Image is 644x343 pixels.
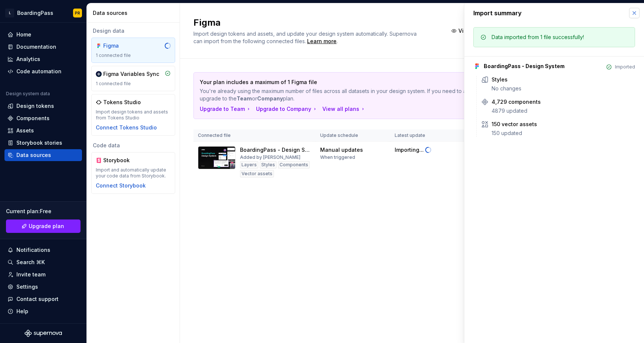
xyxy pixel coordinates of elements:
[4,149,82,161] a: Data sources
[4,100,82,112] a: Design tokens
[240,146,311,154] div: BoardingPass - Design System
[96,182,146,189] button: Connect Storybook
[4,293,82,305] button: Contact support
[237,95,252,102] b: Team
[4,281,82,293] a: Settings
[316,129,390,142] th: Update schedule
[16,115,50,122] div: Components
[390,129,468,142] th: Latest update
[395,146,424,154] div: Importing...
[4,269,82,281] a: Invite team
[25,330,62,337] svg: Supernova Logo
[240,161,258,169] div: Layers
[16,308,28,315] div: Help
[193,129,316,142] th: Connected file
[4,256,82,268] button: Search ⌘K
[307,38,337,45] a: Learn more
[91,94,175,136] a: Tokens StudioImport design tokens and assets from Tokens StudioConnect Tokens Studio
[96,109,171,121] div: Import design tokens and assets from Tokens Studio
[6,208,80,215] div: Current plan : Free
[29,222,64,230] span: Upgrade plan
[492,107,635,115] div: 4879 updated
[492,129,635,137] div: 150 updated
[17,9,53,17] div: BoardingPass
[492,85,635,92] div: No changes
[492,98,541,106] div: 4,729 components
[458,27,496,35] span: View summary
[320,146,363,154] div: Manual updates
[200,105,252,113] button: Upgrade to Team
[240,154,300,160] div: Added by [PERSON_NAME]
[6,219,80,233] a: Upgrade plan
[200,87,572,102] p: You're already using the maximum number of files across all datasets in your design system. If yo...
[5,9,14,17] div: L
[75,10,80,16] div: PR
[260,161,277,169] div: Styles
[16,295,59,303] div: Contact support
[16,68,61,75] div: Code automation
[103,157,139,164] div: Storybook
[103,99,141,106] div: Tokens Studio
[492,33,584,41] div: Data imported from 1 file successfully!
[96,52,171,58] div: 1 connected file
[16,271,45,278] div: Invite team
[16,246,50,254] div: Notifications
[492,121,537,128] div: 150 vector assets
[4,41,82,53] a: Documentation
[91,38,175,63] a: Figma1 connected file
[257,95,283,102] b: Company
[193,17,439,29] h2: Figma
[1,5,85,21] button: LBoardingPassPR
[4,137,82,149] a: Storybook stories
[16,55,40,63] div: Analytics
[16,259,45,266] div: Search ⌘K
[256,105,318,113] button: Upgrade to Company
[103,70,159,78] div: Figma Variables Sync
[492,76,508,83] div: Styles
[16,151,51,159] div: Data sources
[4,112,82,124] a: Components
[96,124,157,131] button: Connect Tokens Studio
[91,27,175,35] div: Design data
[6,91,50,97] div: Design system data
[306,39,338,44] span: .
[322,105,366,113] button: View all plans
[91,66,175,91] a: Figma Variables Sync1 connected file
[16,102,54,110] div: Design tokens
[93,9,177,17] div: Data sources
[16,139,62,147] div: Storybook stories
[473,9,522,17] div: Import summary
[91,152,175,194] a: StorybookImport and automatically update your code data from Storybook.Connect Storybook
[96,81,171,87] div: 1 connected file
[103,42,139,49] div: Figma
[16,31,31,38] div: Home
[484,62,565,70] div: BoardingPass - Design System
[91,142,175,149] div: Code data
[193,31,418,44] span: Import design tokens and assets, and update your design system automatically. Supernova can impor...
[4,53,82,65] a: Analytics
[200,78,572,86] p: Your plan includes a maximum of 1 Figma file
[615,64,635,70] div: Imported
[448,24,501,38] button: View summary
[320,154,355,160] div: When triggered
[4,305,82,317] button: Help
[96,167,171,179] div: Import and automatically update your code data from Storybook.
[240,170,274,177] div: Vector assets
[4,125,82,137] a: Assets
[16,283,38,291] div: Settings
[16,127,34,134] div: Assets
[4,244,82,256] button: Notifications
[16,43,56,51] div: Documentation
[4,65,82,77] a: Code automation
[4,29,82,41] a: Home
[278,161,310,169] div: Components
